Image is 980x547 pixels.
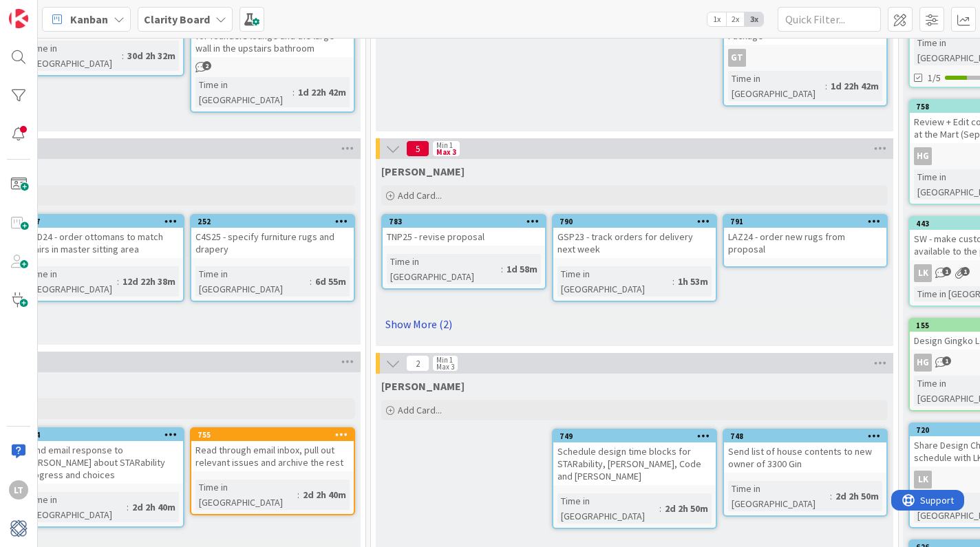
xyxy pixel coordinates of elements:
[21,429,183,441] div: 754
[195,480,297,510] div: Time in [GEOGRAPHIC_DATA]
[724,215,886,258] div: 791LAZ24 - order new rugs from proposal
[553,430,716,442] div: 749
[25,41,122,71] div: Time in [GEOGRAPHIC_DATA]
[730,431,886,441] div: 748
[724,442,886,473] div: Send list of house contents to new owner of 3300 Gin
[292,85,295,100] span: :
[195,266,310,297] div: Time in [GEOGRAPHIC_DATA]
[724,430,886,442] div: 748
[501,261,503,277] span: :
[124,48,179,63] div: 30d 2h 32m
[914,354,932,372] div: HG
[21,441,183,484] div: Send email response to [PERSON_NAME] about STARability progress and choices
[745,12,763,26] span: 3x
[398,189,442,202] span: Add Card...
[728,481,830,511] div: Time in [GEOGRAPHIC_DATA]
[191,215,354,258] div: 252C4S25 - specify furniture rugs and drapery
[299,487,350,502] div: 2d 2h 40m
[198,430,354,440] div: 755
[127,500,129,515] span: :
[21,429,183,484] div: 754Send email response to [PERSON_NAME] about STARability progress and choices
[832,489,882,504] div: 2d 2h 50m
[383,228,545,246] div: TNP25 - revise proposal
[557,266,672,297] div: Time in [GEOGRAPHIC_DATA]
[914,264,932,282] div: LK
[827,78,882,94] div: 1d 22h 42m
[202,61,211,70] span: 2
[728,71,825,101] div: Time in [GEOGRAPHIC_DATA]
[436,142,453,149] div: Min 1
[728,49,746,67] div: GT
[117,274,119,289] span: :
[436,356,453,363] div: Min 1
[25,266,117,297] div: Time in [GEOGRAPHIC_DATA]
[70,11,108,28] span: Kanban
[942,356,951,365] span: 1
[730,217,886,226] div: 791
[707,12,726,26] span: 1x
[198,217,354,226] div: 252
[928,71,941,85] span: 1/5
[553,215,716,258] div: 790GSP23 - track orders for delivery next week
[724,215,886,228] div: 791
[674,274,712,289] div: 1h 53m
[295,85,350,100] div: 1d 22h 42m
[122,48,124,63] span: :
[553,215,716,228] div: 790
[724,49,886,67] div: GT
[436,149,456,155] div: Max 3
[383,215,545,246] div: 783TNP25 - revise proposal
[27,430,183,440] div: 754
[9,9,28,28] img: Visit kanbanzone.com
[942,267,951,276] span: 1
[297,487,299,502] span: :
[9,519,28,538] img: avatar
[553,442,716,485] div: Schedule design time blocks for STARability, [PERSON_NAME], Code and [PERSON_NAME]
[398,404,442,416] span: Add Card...
[29,2,63,19] span: Support
[661,501,712,516] div: 2d 2h 50m
[381,164,465,178] span: Lisa T.
[312,274,350,289] div: 6d 55m
[9,480,28,500] div: LT
[672,274,674,289] span: :
[914,147,932,165] div: HG
[825,78,827,94] span: :
[129,500,179,515] div: 2d 2h 40m
[27,217,183,226] div: 387
[830,489,832,504] span: :
[119,274,179,289] div: 12d 22h 38m
[191,429,354,471] div: 755Read through email inbox, pull out relevant issues and archive the rest
[778,7,881,32] input: Quick Filter...
[553,430,716,485] div: 749Schedule design time blocks for STARability, [PERSON_NAME], Code and [PERSON_NAME]
[961,267,970,276] span: 1
[144,12,210,26] b: Clarity Board
[406,140,429,157] span: 5
[560,431,716,441] div: 749
[724,430,886,473] div: 748Send list of house contents to new owner of 3300 Gin
[553,228,716,258] div: GSP23 - track orders for delivery next week
[914,471,932,489] div: LK
[381,313,888,335] a: Show More (2)
[191,441,354,471] div: Read through email inbox, pull out relevant issues and archive the rest
[503,261,541,277] div: 1d 58m
[726,12,745,26] span: 2x
[191,429,354,441] div: 755
[21,215,183,228] div: 387
[389,217,545,226] div: 783
[659,501,661,516] span: :
[25,492,127,522] div: Time in [GEOGRAPHIC_DATA]
[310,274,312,289] span: :
[381,379,465,393] span: Lisa K.
[387,254,501,284] div: Time in [GEOGRAPHIC_DATA]
[436,363,454,370] div: Max 3
[21,228,183,258] div: COD24 - order ottomans to match chairs in master sitting area
[557,493,659,524] div: Time in [GEOGRAPHIC_DATA]
[21,215,183,258] div: 387COD24 - order ottomans to match chairs in master sitting area
[383,215,545,228] div: 783
[191,228,354,258] div: C4S25 - specify furniture rugs and drapery
[191,215,354,228] div: 252
[195,77,292,107] div: Time in [GEOGRAPHIC_DATA]
[724,228,886,258] div: LAZ24 - order new rugs from proposal
[406,355,429,372] span: 2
